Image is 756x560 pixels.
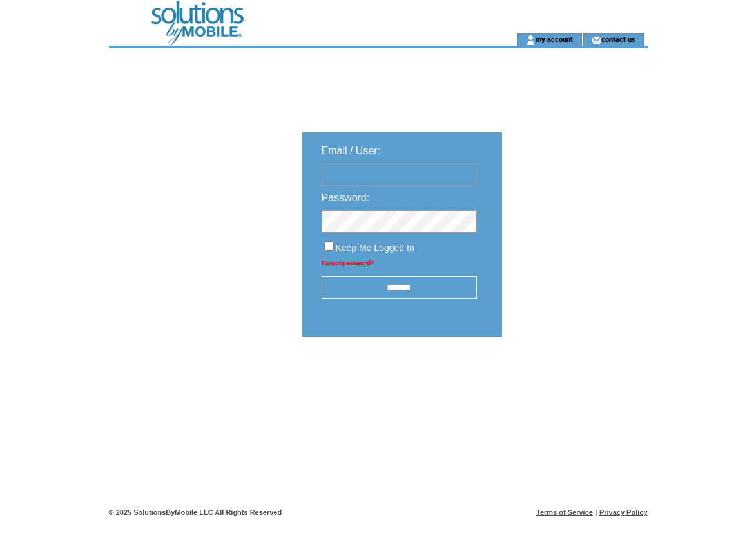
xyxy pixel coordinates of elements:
[536,508,593,516] a: Terms of Service
[601,35,635,43] a: contact us
[322,259,374,266] a: Forgot password?
[536,35,573,43] a: my account
[109,508,282,516] span: © 2025 SolutionsByMobile LLC All Rights Reserved
[595,508,597,516] span: |
[539,369,604,385] img: transparent.png
[322,192,370,203] span: Password:
[322,145,381,156] span: Email / User:
[526,35,536,45] img: account_icon.gif
[336,243,414,253] span: Keep Me Logged In
[592,35,601,45] img: contact_us_icon.gif
[599,508,648,516] a: Privacy Policy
